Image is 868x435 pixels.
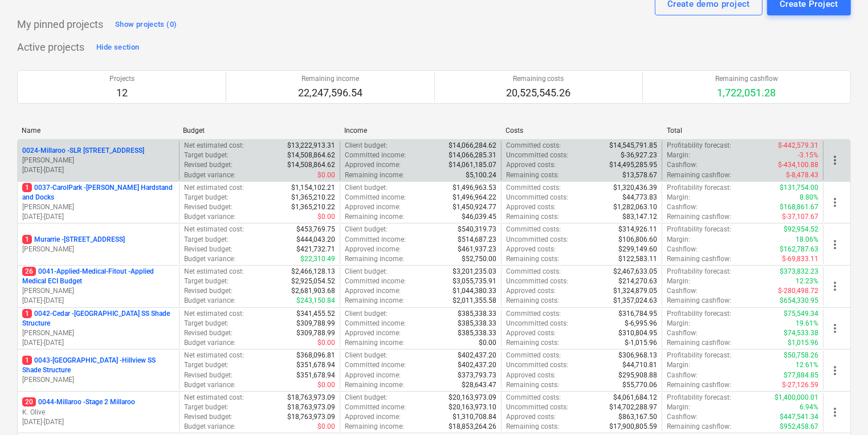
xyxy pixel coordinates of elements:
p: Revised budget : [184,286,233,296]
p: Approved income : [345,245,401,254]
span: 1 [22,235,32,244]
p: $1,365,210.22 [291,202,335,212]
p: Remaining income : [345,338,404,348]
div: 0024-Millaroo -SLR [STREET_ADDRESS][PERSON_NAME][DATE]-[DATE] [22,146,174,175]
p: $368,096.81 [296,351,335,360]
p: Committed costs : [506,183,561,193]
p: $314,926.11 [618,225,657,234]
p: Profitability forecast : [667,351,731,360]
p: [DATE] - [DATE] [22,338,174,348]
p: $74,533.38 [784,328,818,338]
p: $55,770.06 [622,380,657,390]
p: [PERSON_NAME] [22,156,174,165]
p: $2,681,903.68 [291,286,335,296]
p: Client budget : [345,225,388,234]
p: $3,201,235.03 [453,267,496,277]
p: $0.00 [479,338,496,348]
p: $17,900,805.59 [609,422,657,432]
p: Approved costs : [506,328,556,338]
p: $4,061,684.12 [613,393,657,403]
p: Budget variance : [184,296,235,306]
p: Approved income : [345,412,401,422]
p: Remaining cashflow : [667,254,731,264]
p: $309,788.99 [296,328,335,338]
p: Target budget : [184,151,229,160]
p: $654,330.95 [780,296,818,306]
p: $214,270.63 [618,277,657,286]
p: Budget variance : [184,212,235,222]
p: Revised budget : [184,371,233,380]
p: Uncommitted costs : [506,277,568,286]
p: Net estimated cost : [184,309,244,319]
div: Income [344,127,496,135]
p: Remaining cashflow : [667,296,731,306]
p: K. Olive [22,408,174,417]
p: Committed income : [345,151,406,160]
p: Uncommitted costs : [506,319,568,328]
p: Approved costs : [506,245,556,254]
div: 200044-Millaroo -Stage 2 MillarooK. Olive[DATE]-[DATE] [22,397,174,426]
div: 10042-Cedar -[GEOGRAPHIC_DATA] SS Shade Structure[PERSON_NAME][DATE]-[DATE] [22,309,174,348]
p: Committed costs : [506,351,561,360]
p: Remaining cashflow [715,74,778,84]
p: Committed costs : [506,393,561,403]
p: Net estimated cost : [184,183,244,193]
p: $453,769.75 [296,225,335,234]
p: Approved costs : [506,412,556,422]
p: Committed income : [345,403,406,412]
p: Target budget : [184,193,229,202]
p: $-6,995.96 [625,319,657,328]
p: 0043-[GEOGRAPHIC_DATA] - Hillview SS Shade Structure [22,356,174,375]
p: $44,773.83 [622,193,657,202]
span: 1 [22,183,32,192]
p: Client budget : [345,393,388,403]
p: $2,925,054.52 [291,277,335,286]
p: Cashflow : [667,202,698,212]
p: $13,222,913.31 [287,141,335,151]
p: Cashflow : [667,412,698,422]
p: 22,247,596.54 [298,86,362,100]
p: Net estimated cost : [184,267,244,277]
p: $310,804.95 [618,328,657,338]
p: $373,793.73 [458,371,496,380]
p: Remaining income : [345,296,404,306]
p: Approved costs : [506,286,556,296]
p: Uncommitted costs : [506,235,568,245]
p: $402,437.20 [458,360,496,370]
p: Margin : [667,277,690,286]
p: $863,167.50 [618,412,657,422]
p: Cashflow : [667,328,698,338]
p: Uncommitted costs : [506,193,568,202]
p: $168,861.67 [780,202,818,212]
p: Budget variance : [184,422,235,432]
p: $1,044,380.33 [453,286,496,296]
p: $309,788.99 [296,319,335,328]
p: Remaining costs : [506,212,559,222]
p: Approved costs : [506,371,556,380]
p: $83,147.12 [622,212,657,222]
iframe: Chat Widget [811,380,868,435]
span: more_vert [828,364,842,377]
p: 0044-Millaroo - Stage 2 Millaroo [22,397,135,407]
p: $-1,015.96 [625,338,657,348]
p: Cashflow : [667,286,698,296]
p: $514,687.23 [458,235,496,245]
p: $75,549.34 [784,309,818,319]
p: 0042-Cedar - [GEOGRAPHIC_DATA] SS Shade Structure [22,309,174,328]
div: Show projects (0) [115,18,177,31]
p: [PERSON_NAME] [22,202,174,212]
button: Show projects (0) [112,15,180,34]
span: 1 [22,356,32,365]
div: Hide section [96,41,139,54]
p: Remaining income : [345,212,404,222]
p: $46,039.45 [462,212,496,222]
p: $14,061,185.07 [449,160,496,170]
button: Hide section [93,38,142,56]
p: Target budget : [184,235,229,245]
p: Committed income : [345,193,406,202]
p: $-280,498.72 [778,286,818,296]
div: Total [667,127,819,135]
p: $22,310.49 [300,254,335,264]
p: Target budget : [184,277,229,286]
span: 1 [22,309,32,318]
